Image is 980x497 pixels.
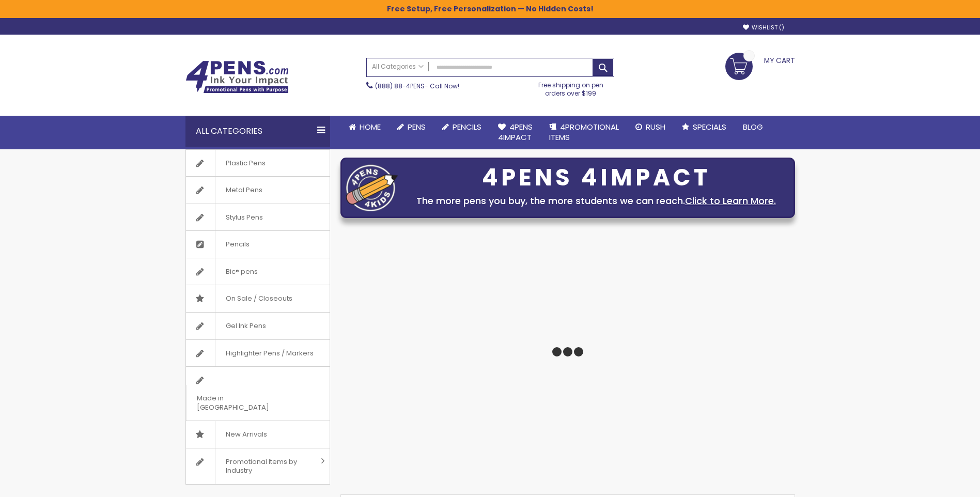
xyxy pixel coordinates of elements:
a: Wishlist [743,24,784,32]
span: Blog [743,121,763,132]
span: Home [360,121,381,132]
span: Metal Pens [215,177,273,204]
a: Metal Pens [186,177,330,204]
span: All Categories [372,63,424,71]
a: On Sale / Closeouts [186,285,330,312]
span: Pencils [215,231,260,258]
a: Pencils [186,231,330,258]
a: Pens [389,116,434,138]
a: 4PROMOTIONALITEMS [541,116,627,149]
span: Highlighter Pens / Markers [215,340,324,367]
a: 4Pens4impact [490,116,541,149]
span: Bic® pens [215,258,268,285]
span: Pencils [453,121,481,132]
a: Blog [735,116,771,138]
span: 4Pens 4impact [498,121,533,143]
span: Made in [GEOGRAPHIC_DATA] [186,385,304,421]
div: The more pens you buy, the more students we can reach. [403,194,789,208]
span: New Arrivals [215,421,277,448]
a: Promotional Items by Industry [186,448,330,484]
span: Rush [646,121,665,132]
div: All Categories [185,116,330,147]
a: Specials [674,116,735,138]
a: Bic® pens [186,258,330,285]
a: (888) 88-4PENS [375,82,425,90]
img: four_pen_logo.png [346,164,398,211]
a: New Arrivals [186,421,330,448]
a: Rush [627,116,674,138]
span: - Call Now! [375,82,459,90]
span: Gel Ink Pens [215,313,276,339]
a: Plastic Pens [186,150,330,177]
a: Highlighter Pens / Markers [186,340,330,367]
a: All Categories [367,58,429,75]
span: Pens [408,121,426,132]
span: On Sale / Closeouts [215,285,303,312]
span: Specials [693,121,726,132]
div: Free shipping on pen orders over $199 [527,77,614,98]
a: Gel Ink Pens [186,313,330,339]
span: 4PROMOTIONAL ITEMS [549,121,619,143]
a: Stylus Pens [186,204,330,231]
div: 4PENS 4IMPACT [403,167,789,189]
a: Pencils [434,116,490,138]
span: Promotional Items by Industry [215,448,317,484]
img: 4Pens Custom Pens and Promotional Products [185,60,289,94]
a: Made in [GEOGRAPHIC_DATA] [186,367,330,421]
span: Plastic Pens [215,150,276,177]
a: Home [340,116,389,138]
span: Stylus Pens [215,204,273,231]
a: Click to Learn More. [685,194,776,207]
